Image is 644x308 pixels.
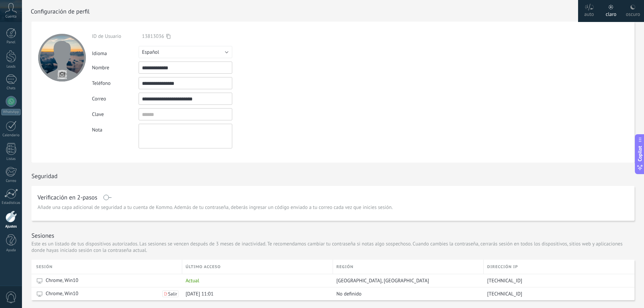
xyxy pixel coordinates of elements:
[38,204,393,211] span: Añade una capa adicional de seguridad a tu cuenta de Kommo. Además de tu contraseña, deberás ingr...
[92,65,139,71] div: Nombre
[487,278,522,284] span: [TECHNICAL_ID]
[92,33,139,40] div: ID de Usuario
[142,33,164,40] span: 13813036
[1,133,21,138] div: Calendario
[626,4,640,22] div: oscuro
[333,287,480,300] div: No definido
[36,260,182,274] div: Sesión
[584,4,594,22] div: auto
[484,260,635,274] div: Dirección IP
[1,179,21,183] div: Correo
[142,49,159,55] span: Español
[336,278,429,284] span: [GEOGRAPHIC_DATA], [GEOGRAPHIC_DATA]
[92,124,139,133] div: Nota
[38,195,97,200] h1: Verificación en 2-pasos
[487,291,522,297] span: [TECHNICAL_ID]
[139,46,232,58] button: Español
[162,290,178,297] button: Salir
[1,201,21,205] div: Estadísticas
[1,248,21,253] div: Ayuda
[1,157,21,161] div: Listas
[333,260,483,274] div: Región
[46,290,78,297] span: Chrome, Win10
[1,224,21,229] div: Ajustes
[333,274,480,287] div: Dallas, United States
[1,109,21,115] div: WhatsApp
[186,278,199,284] span: Actual
[1,40,21,45] div: Panel
[92,111,139,118] div: Clave
[186,291,214,297] span: [DATE] 11:01
[46,277,78,284] span: Chrome, Win10
[637,146,643,161] span: Copilot
[92,48,139,57] div: Idioma
[31,172,57,180] h1: Seguridad
[92,80,139,87] div: Teléfono
[1,86,21,91] div: Chats
[336,291,361,297] span: No definido
[5,15,17,19] span: Cuenta
[182,260,333,274] div: último acceso
[606,4,617,22] div: claro
[1,65,21,69] div: Leads
[168,291,177,296] span: Salir
[92,96,139,102] div: Correo
[484,274,629,287] div: 95.173.216.111
[31,232,54,239] h1: Sesiones
[31,241,635,254] p: Este es un listado de tus dispositivos autorizados. Las sesiones se vencen después de 3 meses de ...
[484,287,629,300] div: 187.190.16.23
